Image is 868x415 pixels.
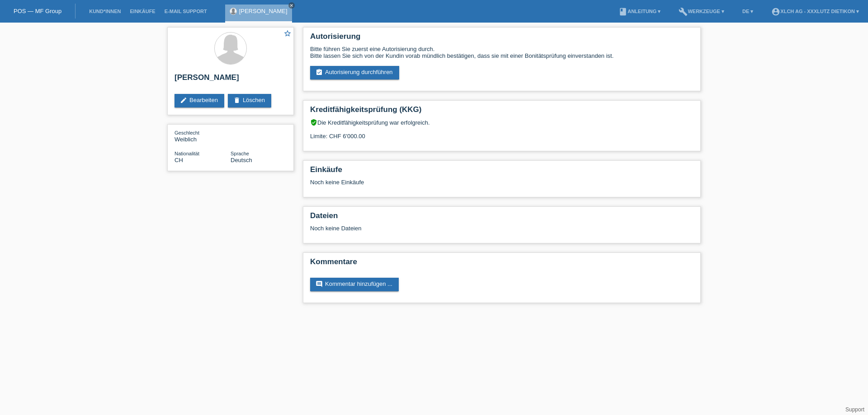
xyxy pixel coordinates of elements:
[310,32,693,46] h2: Autorisierung
[180,97,187,104] i: edit
[233,97,241,104] i: delete
[125,9,160,14] a: Einkäufe
[175,94,224,107] a: editBearbeiten
[175,130,199,135] span: Geschlecht
[310,257,693,271] h2: Kommentare
[14,8,61,14] a: POS — MF Group
[288,2,295,9] a: close
[310,278,399,291] a: commentKommentar hinzufügen ...
[767,9,863,14] a: account_circleXLCH AG - XXXLutz Dietikon ▾
[310,46,693,59] div: Bitte führen Sie zuerst eine Autorisierung durch. Bitte lassen Sie sich von der Kundin vorab münd...
[310,119,317,126] i: verified_user
[310,105,693,119] h2: Kreditfähigkeitsprüfung (KKG)
[310,119,693,146] div: Die Kreditfähigkeitsprüfung war erfolgreich. Limite: CHF 6'000.00
[283,29,292,37] i: star_border
[175,151,199,156] span: Nationalität
[614,9,665,14] a: bookAnleitung ▾
[310,179,693,192] div: Noch keine Einkäufe
[160,9,212,14] a: E-Mail Support
[310,211,693,225] h2: Dateien
[316,69,323,76] i: assignment_turned_in
[310,165,693,179] h2: Einkäufe
[845,406,864,413] a: Support
[310,225,586,232] div: Noch keine Dateien
[310,66,399,79] a: assignment_turned_inAutorisierung durchführen
[289,3,294,8] i: close
[175,73,287,87] h2: [PERSON_NAME]
[239,8,288,14] a: [PERSON_NAME]
[231,157,252,163] span: Deutsch
[771,7,780,16] i: account_circle
[175,157,183,163] span: Schweiz
[316,280,323,288] i: comment
[228,94,271,107] a: deleteLöschen
[674,9,729,14] a: buildWerkzeuge ▾
[738,9,758,14] a: DE ▾
[618,7,627,16] i: book
[85,9,125,14] a: Kund*innen
[283,29,292,39] a: star_border
[231,151,249,156] span: Sprache
[175,129,231,143] div: Weiblich
[679,7,688,16] i: build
